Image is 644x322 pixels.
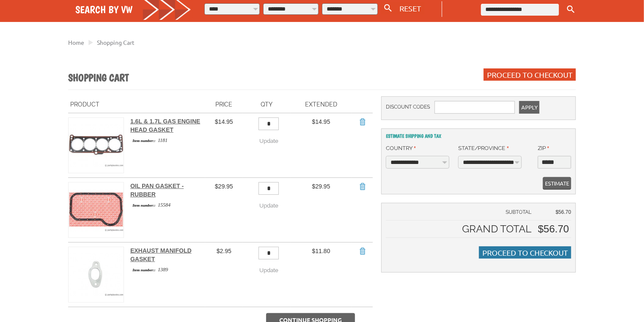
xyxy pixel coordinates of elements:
[386,101,430,113] label: Discount Codes
[68,71,129,85] h1: Shopping Cart
[130,136,203,144] div: 1181
[479,246,571,259] button: Proceed to Checkout
[69,183,124,237] img: Oil Pan Gasket - Rubber
[545,177,569,190] span: Estimate
[312,248,330,254] span: $11.80
[69,118,124,173] img: 1.6L & 1.7L Gas Engine Head Gasket
[386,207,536,221] td: Subtotal
[358,247,366,255] a: Remove Item
[259,202,278,209] span: Update
[386,144,416,153] label: Country
[538,144,549,153] label: Zip
[482,248,568,257] span: Proceed to Checkout
[396,2,424,14] button: RESET
[130,201,203,209] div: 15584
[217,248,231,254] span: $2.95
[130,118,200,133] a: 1.6L & 1.7L Gas Engine Head Gasket
[381,2,396,14] button: Search By VW...
[462,223,532,235] strong: Grand Total
[543,177,571,190] button: Estimate
[312,118,330,125] span: $14.95
[358,117,366,126] a: Remove Item
[556,209,571,215] span: $56.70
[312,183,330,190] span: $29.95
[130,247,192,262] a: Exhaust Manifold Gasket
[487,70,572,79] span: Proceed to Checkout
[259,267,278,273] span: Update
[386,133,571,139] h2: Estimate Shipping and Tax
[291,96,352,113] th: Extended
[215,118,233,125] span: $14.95
[484,68,576,81] button: Proceed to Checkout
[215,183,233,190] span: $29.95
[68,38,84,46] a: Home
[130,267,158,273] span: Item number::
[130,266,203,273] div: 1389
[70,101,99,108] span: Product
[358,182,366,191] a: Remove Item
[130,138,158,144] span: Item number::
[399,4,421,13] span: RESET
[259,138,278,144] span: Update
[75,3,191,16] h4: Search by VW
[215,101,232,108] span: Price
[130,202,158,208] span: Item number::
[69,247,124,302] img: Exhaust Manifold Gasket
[538,223,569,235] span: $56.70
[519,101,539,114] button: Apply
[458,144,509,153] label: State/Province
[564,3,577,16] button: Keyword Search
[97,38,135,46] a: Shopping Cart
[243,96,291,113] th: Qty
[521,101,537,114] span: Apply
[130,183,184,198] a: Oil Pan Gasket - Rubber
